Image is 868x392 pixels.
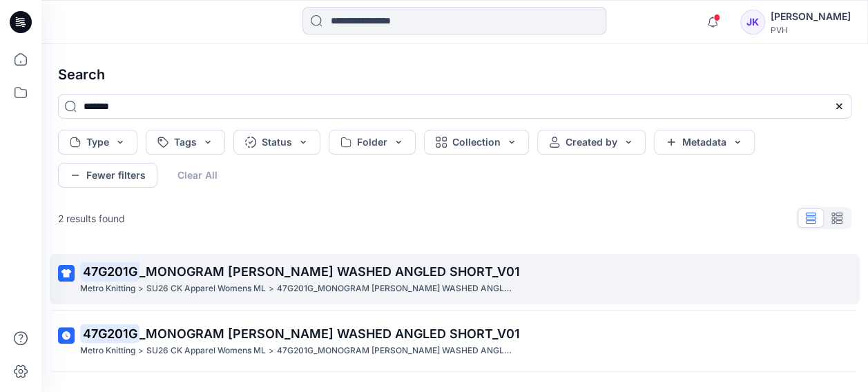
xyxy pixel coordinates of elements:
button: Created by [537,130,646,155]
button: Fewer filters [58,163,157,188]
a: 47G201G_MONOGRAM [PERSON_NAME] WASHED ANGLED SHORT_V01Metro Knitting>SU26 CK Apparel Womens ML>47... [50,316,860,366]
p: > [138,344,144,358]
span: _MONOGRAM [PERSON_NAME] WASHED ANGLED SHORT_V01 [139,264,520,279]
span: _MONOGRAM [PERSON_NAME] WASHED ANGLED SHORT_V01 [139,326,520,341]
a: 47G201G_MONOGRAM [PERSON_NAME] WASHED ANGLED SHORT_V01Metro Knitting>SU26 CK Apparel Womens ML>47... [50,254,860,304]
h4: Search [47,55,862,94]
button: Folder [329,130,416,155]
p: 47G201G_MONOGRAM TERRY WASHED ANGLED SHORT_V01 [277,282,514,296]
p: Metro Knitting [80,282,135,296]
div: PVH [771,25,851,35]
p: SU26 CK Apparel Womens ML [146,344,266,358]
div: [PERSON_NAME] [771,8,851,25]
p: SU26 CK Apparel Womens ML [146,282,266,296]
button: Metadata [654,130,755,155]
p: 2 results found [58,211,125,226]
p: > [269,344,274,358]
p: Metro Knitting [80,344,135,358]
p: 47G201G_MONOGRAM TERRY WASHED ANGLED SHORT_V01 [277,344,514,358]
button: Tags [146,130,225,155]
p: > [138,282,144,296]
button: Status [233,130,320,155]
button: Collection [424,130,529,155]
div: JK [740,10,765,35]
mark: 47G201G [80,262,139,281]
mark: 47G201G [80,324,139,343]
p: > [269,282,274,296]
button: Type [58,130,137,155]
